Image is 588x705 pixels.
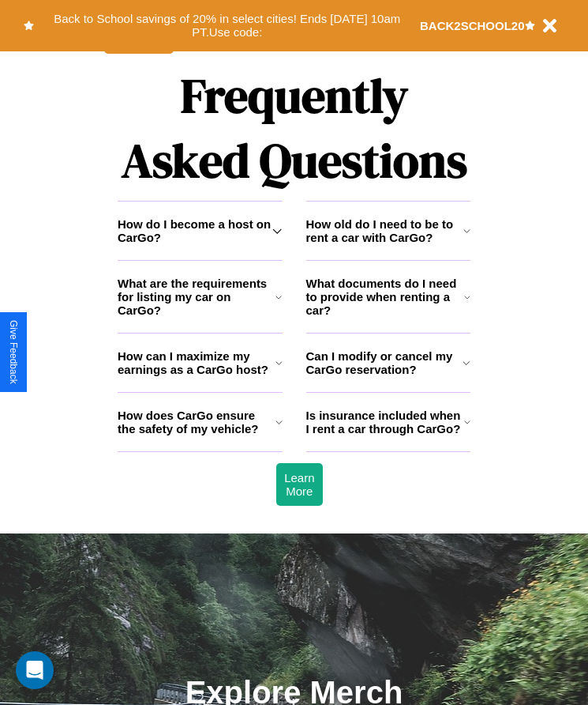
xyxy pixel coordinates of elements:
[420,19,525,32] b: BACK2SCHOOL20
[306,277,465,317] h3: What documents do I need to provide when renting a car?
[306,217,463,244] h3: How old do I need to be to rent a car with CarGo?
[118,277,275,317] h3: What are the requirements for listing my car on CarGo?
[16,651,54,689] div: Open Intercom Messenger
[118,55,470,201] h1: Frequently Asked Questions
[276,463,322,506] button: Learn More
[306,349,463,376] h3: Can I modify or cancel my CarGo reservation?
[306,409,464,435] h3: Is insurance included when I rent a car through CarGo?
[34,8,420,43] button: Back to School savings of 20% in select cities! Ends [DATE] 10am PT.Use code:
[118,217,272,244] h3: How do I become a host on CarGo?
[118,349,275,376] h3: How can I maximize my earnings as a CarGo host?
[118,409,275,435] h3: How does CarGo ensure the safety of my vehicle?
[8,320,19,384] div: Give Feedback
